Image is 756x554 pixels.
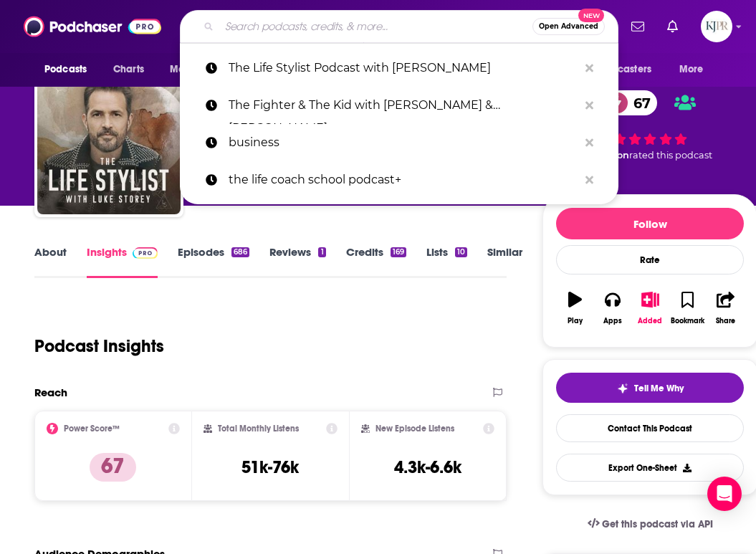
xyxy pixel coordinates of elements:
h2: Reach [34,386,67,399]
span: 67 [619,90,658,115]
button: Export One-Sheet [556,454,744,482]
div: 1 [318,247,325,257]
span: More [679,59,704,80]
h2: Power Score™ [64,424,120,434]
a: About [34,245,67,278]
span: Get this podcast via API [602,518,713,530]
button: Play [556,282,593,334]
a: the life coach school podcast+ [180,161,618,199]
button: Apps [594,282,631,334]
span: rated this podcast [629,150,712,161]
h2: Total Monthly Listens [218,424,299,434]
a: Show notifications dropdown [626,14,650,39]
a: Episodes686 [178,245,249,278]
button: Added [631,282,669,334]
button: open menu [34,56,105,83]
a: Charts [104,56,153,83]
a: 67 [605,90,658,115]
img: Podchaser - Follow, Share and Rate Podcasts [24,13,161,40]
h3: 51k-76k [241,457,299,478]
button: tell me why sparkleTell Me Why [556,373,744,403]
div: Added [638,317,662,325]
span: New [578,9,604,22]
button: Share [707,282,744,334]
button: Show profile menu [701,11,732,42]
p: 67 [90,453,136,482]
span: Monitoring [170,59,221,80]
div: Open Intercom Messenger [707,477,742,511]
div: 169 [391,247,406,257]
div: Rate [556,245,744,274]
button: Bookmark [669,282,707,334]
button: open menu [573,56,672,83]
h2: New Episode Listens [375,424,454,434]
a: The Fighter & The Kid with [PERSON_NAME] & [PERSON_NAME] [180,87,618,124]
div: Bookmark [671,317,704,325]
button: Follow [556,208,744,239]
a: InsightsPodchaser Pro [87,245,158,278]
a: Credits169 [346,245,406,278]
div: Apps [603,317,622,325]
div: 686 [231,247,249,257]
span: Charts [113,59,144,80]
button: open menu [160,56,239,83]
input: Search podcasts, credits, & more... [219,15,532,38]
div: 10 [455,247,467,257]
a: Lists10 [426,245,467,278]
a: Get this podcast via API [576,507,725,542]
button: open menu [669,56,722,83]
img: User Profile [701,11,732,42]
p: business [229,124,578,161]
a: Show notifications dropdown [661,14,684,39]
a: Similar [487,245,522,278]
p: the life coach school podcast+ [229,161,578,199]
p: The Fighter & The Kid with Brendan Schaub & Bryan Callen [229,87,578,124]
span: Logged in as KJPRpodcast [701,11,732,42]
div: Search podcasts, credits, & more... [180,10,618,43]
img: The Life Stylist [37,71,181,214]
span: Open Advanced [539,23,598,30]
div: Share [716,317,735,325]
div: Play [568,317,583,325]
h3: 4.3k-6.6k [394,457,461,478]
a: Reviews1 [269,245,325,278]
h1: Podcast Insights [34,335,164,357]
a: The Life Stylist Podcast with [PERSON_NAME] [180,49,618,87]
a: Contact This Podcast [556,414,744,442]
span: Tell Me Why [634,383,684,394]
img: tell me why sparkle [617,383,628,394]
a: business [180,124,618,161]
span: Podcasts [44,59,87,80]
button: Open AdvancedNew [532,18,605,35]
img: Podchaser Pro [133,247,158,259]
p: The Life Stylist Podcast with Luke Storey [229,49,578,87]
